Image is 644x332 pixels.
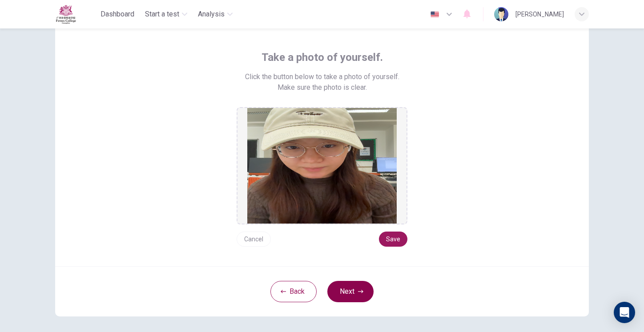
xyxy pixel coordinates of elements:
button: Cancel [237,232,271,247]
button: Save [379,232,407,247]
img: en [429,11,440,18]
div: Open Intercom Messenger [614,302,635,323]
span: Analysis [198,9,225,20]
span: Click the button below to take a photo of yourself. [245,72,399,82]
span: Take a photo of yourself. [262,50,383,64]
img: Profile picture [494,7,508,21]
a: Fettes logo [55,4,97,24]
img: preview screemshot [247,108,397,224]
button: Next [327,281,374,302]
button: Dashboard [97,6,138,22]
button: Back [270,281,317,302]
button: Start a test [141,6,191,22]
span: Dashboard [101,9,134,20]
button: Analysis [194,6,236,22]
span: Make sure the photo is clear. [278,82,367,93]
div: [PERSON_NAME] [515,9,564,20]
span: Start a test [145,9,179,20]
img: Fettes logo [55,4,76,24]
